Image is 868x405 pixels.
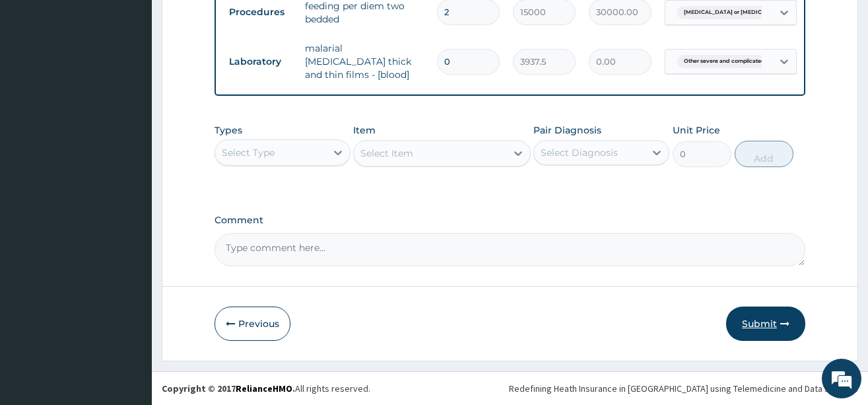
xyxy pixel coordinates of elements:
button: Add [735,141,794,167]
label: Pair Diagnosis [533,124,601,137]
span: Other severe and complicated P... [677,55,781,68]
a: RelianceHMO [236,383,292,394]
button: Previous [215,307,290,341]
span: We're online! [77,120,182,253]
strong: Copyright © 2017 . [162,383,295,394]
div: Minimize live chat window [217,7,248,38]
td: malarial [MEDICAL_DATA] thick and thin films - [blood] [298,35,430,88]
label: Item [353,124,376,137]
label: Types [215,125,242,136]
div: Select Type [222,146,275,159]
label: Comment [215,215,805,226]
div: Chat with us now [69,74,222,91]
img: d_794563401_company_1708531726252_794563401 [24,66,53,99]
div: Select Diagnosis [541,146,618,159]
button: Submit [726,307,805,341]
footer: All rights reserved. [152,371,868,405]
td: Laboratory [222,50,298,74]
span: [MEDICAL_DATA] or [MEDICAL_DATA] wit... [677,6,809,19]
label: Unit Price [673,124,720,137]
div: Redefining Heath Insurance in [GEOGRAPHIC_DATA] using Telemedicine and Data Science! [509,382,858,395]
textarea: Type your message and hit 'Enter' [7,267,251,313]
